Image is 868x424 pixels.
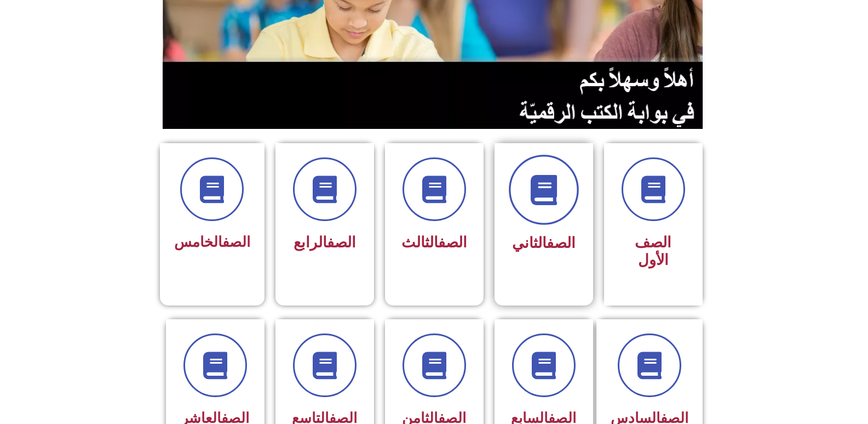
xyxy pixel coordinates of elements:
[401,234,467,251] span: الثالث
[174,234,250,250] span: الخامس
[294,234,356,251] span: الرابع
[547,234,576,252] a: الصف
[635,234,671,269] span: الصف الأول
[222,234,250,250] a: الصف
[438,234,467,251] a: الصف
[512,234,576,252] span: الثاني
[327,234,356,251] a: الصف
